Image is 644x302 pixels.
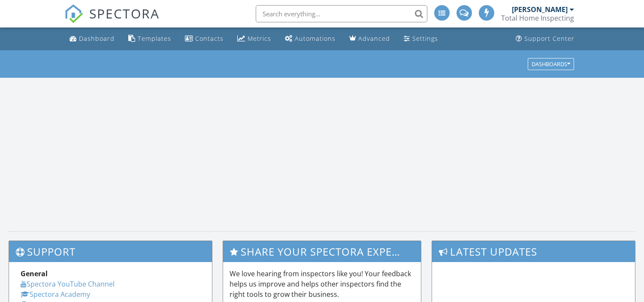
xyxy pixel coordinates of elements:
[248,34,271,43] div: Metrics
[66,31,118,47] a: Dashboard
[256,5,427,22] input: Search everything...
[64,12,160,30] a: SPECTORA
[195,34,224,43] div: Contacts
[234,31,275,47] a: Metrics
[524,34,574,43] div: Support Center
[412,34,438,43] div: Settings
[346,31,393,47] a: Advanced
[21,269,48,278] strong: General
[501,14,574,22] div: Total Home Inspecting
[79,34,115,43] div: Dashboard
[528,58,574,70] button: Dashboards
[532,61,570,67] div: Dashboards
[358,34,390,43] div: Advanced
[281,31,339,47] a: Automations (Advanced)
[295,34,336,43] div: Automations
[9,241,212,262] h3: Support
[181,31,227,47] a: Contacts
[64,4,83,23] img: The Best Home Inspection Software - Spectora
[512,31,578,47] a: Support Center
[138,34,171,43] div: Templates
[223,241,421,262] h3: Share Your Spectora Experience
[400,31,441,47] a: Settings
[512,5,568,14] div: [PERSON_NAME]
[21,279,115,289] a: Spectora YouTube Channel
[89,4,160,22] span: SPECTORA
[125,31,175,47] a: Templates
[230,268,414,299] p: We love hearing from inspectors like you! Your feedback helps us improve and helps other inspecto...
[432,241,635,262] h3: Latest Updates
[21,290,90,299] a: Spectora Academy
